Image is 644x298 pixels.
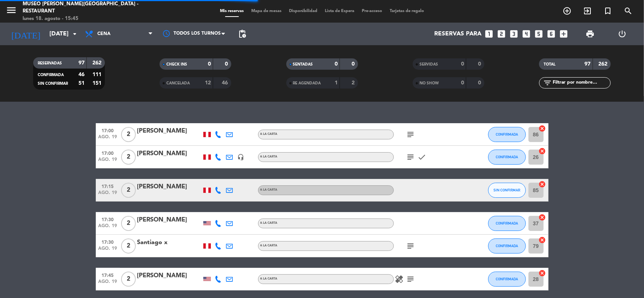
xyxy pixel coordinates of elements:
[496,155,518,159] span: CONFIRMADA
[137,182,201,192] div: [PERSON_NAME]
[98,223,117,232] span: ago. 19
[420,63,438,66] span: SERVIDAS
[121,150,136,165] span: 2
[238,154,244,160] i: headset_mic
[395,275,404,284] i: healing
[563,6,572,15] i: add_circle_outline
[98,126,117,134] span: 17:00
[539,147,546,155] i: cancel
[386,9,428,13] span: Tarjetas de regalo
[484,29,494,39] i: looks_one
[78,60,85,66] strong: 97
[222,80,230,86] strong: 46
[98,215,117,223] span: 17:30
[586,29,595,38] span: print
[461,61,464,67] strong: 0
[543,78,552,87] i: filter_list
[488,183,526,198] button: SIN CONFIRMAR
[358,9,386,13] span: Pre-acceso
[78,72,85,77] strong: 46
[539,269,546,277] i: cancel
[583,6,592,15] i: exit_to_app
[285,9,321,13] span: Disponibilidad
[38,61,62,65] span: RESERVADAS
[98,237,117,246] span: 17:30
[98,148,117,157] span: 17:00
[539,125,546,132] i: cancel
[624,6,633,15] i: search
[435,31,482,38] span: Reservas para
[496,277,518,281] span: CONFIRMADA
[166,81,190,85] span: CANCELADA
[488,238,526,254] button: CONFIRMADA
[406,241,415,251] i: subject
[618,29,627,38] i: power_settings_new
[585,61,591,67] strong: 97
[293,63,313,66] span: SENTADAS
[225,61,230,67] strong: 0
[121,183,136,198] span: 2
[98,190,117,199] span: ago. 19
[406,130,415,139] i: subject
[98,246,117,255] span: ago. 19
[260,277,278,280] span: A la carta
[121,216,136,231] span: 2
[522,29,532,39] i: looks_4
[488,127,526,142] button: CONFIRMADA
[92,60,103,66] strong: 262
[461,80,464,86] strong: 0
[247,9,285,13] span: Mapa de mesas
[23,15,155,23] div: lunes 18. agosto - 15:45
[352,61,356,67] strong: 0
[92,81,103,86] strong: 151
[321,9,358,13] span: Lista de Espera
[238,29,247,38] span: pending_actions
[496,244,518,248] span: CONFIRMADA
[98,279,117,288] span: ago. 19
[599,61,609,67] strong: 262
[260,222,278,225] span: A la carta
[137,149,201,159] div: [PERSON_NAME]
[478,80,483,86] strong: 0
[38,73,64,77] span: CONFIRMADA
[98,270,117,279] span: 17:45
[539,214,546,221] i: cancel
[352,80,356,86] strong: 2
[509,29,519,39] i: looks_3
[38,82,68,86] span: SIN CONFIRMAR
[406,275,415,284] i: subject
[205,80,211,86] strong: 12
[98,157,117,166] span: ago. 19
[488,216,526,231] button: CONFIRMADA
[6,5,17,18] button: menu
[260,133,278,136] span: A la carta
[335,61,338,67] strong: 0
[496,132,518,136] span: CONFIRMADA
[121,238,136,254] span: 2
[6,5,17,16] i: menu
[493,188,520,192] span: SIN CONFIRMAR
[559,29,569,39] i: add_box
[260,244,278,247] span: A la carta
[216,9,247,13] span: Mis reservas
[418,153,427,162] i: check
[420,81,439,85] span: NO SHOW
[293,81,321,85] span: RE AGENDADA
[137,215,201,225] div: [PERSON_NAME]
[98,182,117,190] span: 17:15
[406,153,415,162] i: subject
[208,61,211,67] strong: 0
[98,134,117,143] span: ago. 19
[488,272,526,287] button: CONFIRMADA
[478,61,483,67] strong: 0
[260,155,278,158] span: A la carta
[121,272,136,287] span: 2
[544,63,555,66] span: TOTAL
[539,236,546,244] i: cancel
[260,188,278,191] span: A la carta
[6,26,46,42] i: [DATE]
[137,238,201,248] div: Santiago x
[166,63,187,66] span: CHECK INS
[488,150,526,165] button: CONFIRMADA
[534,29,544,39] i: looks_5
